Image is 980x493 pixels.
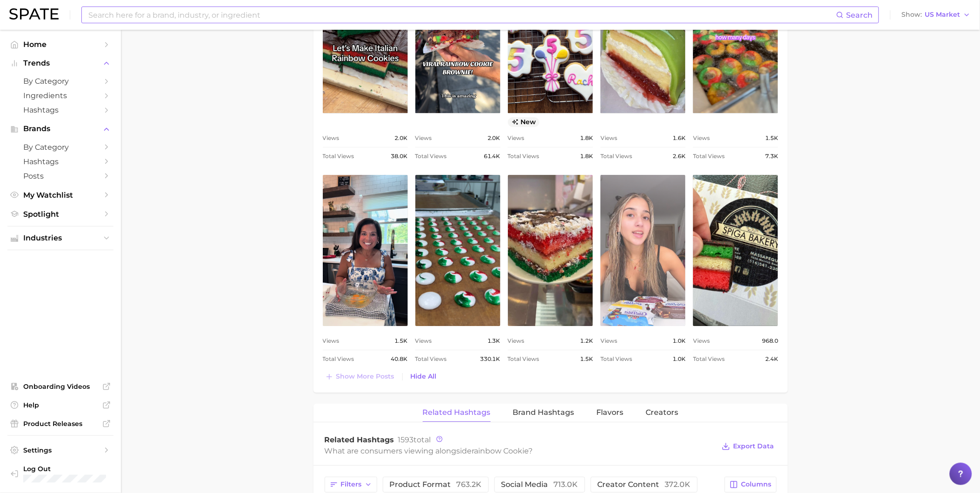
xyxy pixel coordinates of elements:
[7,462,113,486] a: Log out. Currently logged in with e-mail pcherdchu@takasago.com.
[693,335,710,346] span: Views
[765,353,778,365] span: 2.4k
[325,445,715,457] div: What are consumers viewing alongside ?
[7,380,113,393] a: Onboarding Videos
[23,172,98,180] span: Posts
[733,442,774,450] span: Export Data
[23,401,98,409] span: Help
[7,207,113,221] a: Spotlight
[741,480,772,488] span: Columns
[23,125,98,133] span: Brands
[487,335,500,346] span: 1.3k
[487,133,500,144] span: 2.0k
[847,11,873,20] span: Search
[323,370,397,383] button: Show more posts
[415,151,447,162] span: Total Views
[323,151,354,162] span: Total Views
[325,477,377,493] button: Filters
[646,408,679,417] span: Creators
[23,59,98,67] span: Trends
[395,133,408,144] span: 2.0k
[900,9,973,21] button: ShowUS Market
[7,37,113,52] a: Home
[395,335,408,346] span: 1.5k
[457,480,482,489] span: 763.2k
[23,40,98,49] span: Home
[580,151,593,162] span: 1.8k
[508,117,540,127] span: new
[762,335,778,346] span: 968.0
[7,56,113,70] button: Trends
[7,122,113,136] button: Brands
[23,210,98,219] span: Spotlight
[7,443,113,457] a: Settings
[673,353,686,365] span: 1.0k
[391,353,408,365] span: 40.8k
[693,133,710,144] span: Views
[415,133,432,144] span: Views
[501,481,578,488] span: social media
[508,335,525,346] span: Views
[7,417,113,431] a: Product Releases
[23,420,98,428] span: Product Releases
[23,382,98,391] span: Onboarding Videos
[693,151,725,162] span: Total Views
[7,140,113,154] a: by Category
[23,77,98,86] span: by Category
[7,231,113,245] button: Industries
[725,477,776,493] button: Columns
[7,188,113,202] a: My Watchlist
[554,480,578,489] span: 713.0k
[336,373,394,380] span: Show more posts
[391,151,408,162] span: 38.0k
[7,103,113,117] a: Hashtags
[600,151,632,162] span: Total Views
[673,151,686,162] span: 2.6k
[7,74,113,88] a: by Category
[23,446,98,454] span: Settings
[600,353,632,365] span: Total Views
[23,91,98,100] span: Ingredients
[323,133,340,144] span: Views
[580,353,593,365] span: 1.5k
[408,370,439,383] button: Hide All
[398,435,431,444] span: total
[597,408,624,417] span: Flavors
[341,480,362,488] span: Filters
[508,151,540,162] span: Total Views
[415,353,447,365] span: Total Views
[23,106,98,114] span: Hashtags
[765,133,778,144] span: 1.5k
[390,481,482,488] span: product format
[472,446,529,455] span: rainbow cookie
[580,133,593,144] span: 1.8k
[323,353,354,365] span: Total Views
[508,353,540,365] span: Total Views
[693,353,725,365] span: Total Views
[23,234,98,242] span: Industries
[7,88,113,103] a: Ingredients
[87,7,836,23] input: Search here for a brand, industry, or ingredient
[765,151,778,162] span: 7.3k
[323,335,340,346] span: Views
[513,408,574,417] span: Brand Hashtags
[508,133,525,144] span: Views
[7,169,113,183] a: Posts
[484,151,500,162] span: 61.4k
[23,157,98,166] span: Hashtags
[423,408,491,417] span: Related Hashtags
[411,373,437,380] span: Hide All
[673,335,686,346] span: 1.0k
[325,435,394,444] span: Related Hashtags
[398,435,414,444] span: 1593
[7,398,113,412] a: Help
[720,440,776,453] button: Export Data
[598,481,691,488] span: creator content
[7,154,113,169] a: Hashtags
[415,335,432,346] span: Views
[665,480,691,489] span: 372.0k
[23,191,98,200] span: My Watchlist
[902,12,922,17] span: Show
[23,465,111,473] span: Log Out
[600,335,617,346] span: Views
[23,143,98,152] span: by Category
